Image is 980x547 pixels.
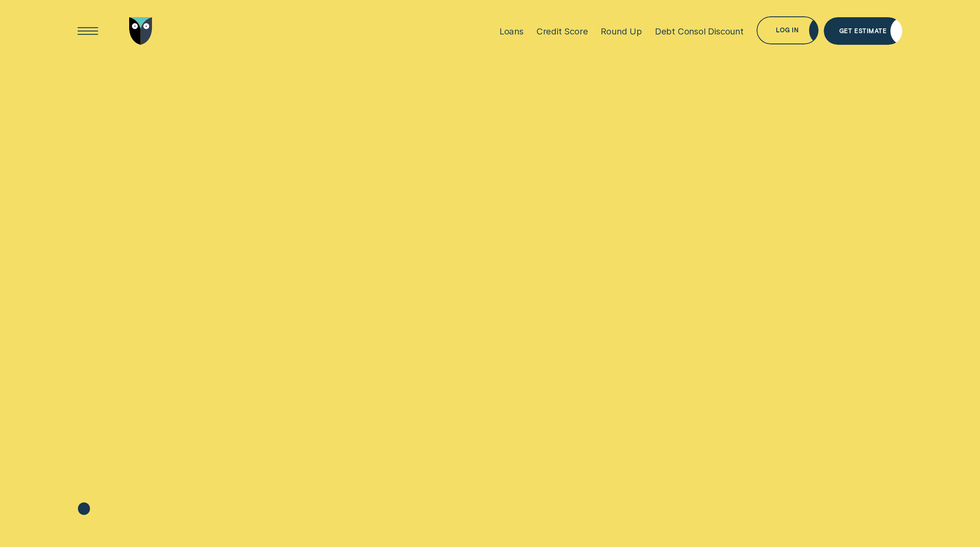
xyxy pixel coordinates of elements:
div: Credit Score [537,26,588,37]
div: Loans [499,26,524,37]
div: Debt Consol Discount [655,26,744,37]
button: Open Menu [74,17,102,45]
h1: Things to Know About Joint Personal Loans [78,139,298,222]
div: Round Up [601,26,642,37]
img: Wisr [129,17,152,45]
button: Log in [757,16,819,44]
a: Get Estimate [824,17,902,45]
